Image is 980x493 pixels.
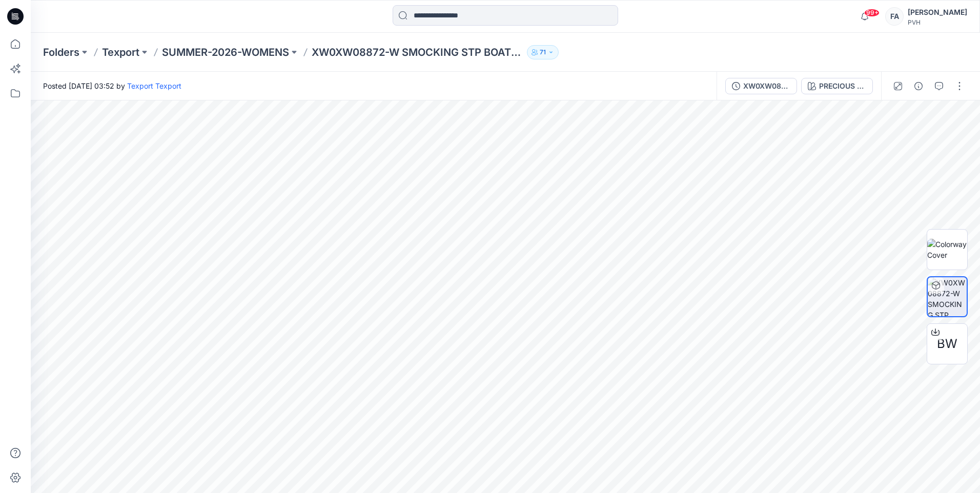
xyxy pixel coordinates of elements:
a: SUMMER-2026-WOMENS [162,45,289,59]
div: PRECIOUS PINK - TH3 [819,80,866,92]
a: Texport Texport [127,81,181,90]
span: 99+ [864,9,880,17]
p: 71 [540,47,546,58]
button: PRECIOUS PINK - TH3 [801,78,873,94]
span: BW [937,335,957,353]
a: Texport [102,45,139,59]
button: XW0XW08872-W SMOCKING STP BOAT NK SS TOP-V01 [725,78,797,94]
span: Posted [DATE] 03:52 by [43,80,181,91]
div: FA [885,7,904,26]
div: XW0XW08872-W SMOCKING STP BOAT NK SS TOP-V01 [743,80,790,92]
img: Colorway Cover [927,239,967,260]
div: [PERSON_NAME] [908,6,967,18]
p: XW0XW08872-W SMOCKING STP BOAT NK SS TOP-V01 [312,45,523,59]
button: 71 [527,45,559,59]
img: XW0XW08872-W SMOCKING STP BOAT NK SS TOP-V01 PRECIOUS PINK - TH3 [928,277,967,316]
div: PVH [908,18,967,26]
a: Folders [43,45,79,59]
button: Details [910,78,927,94]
